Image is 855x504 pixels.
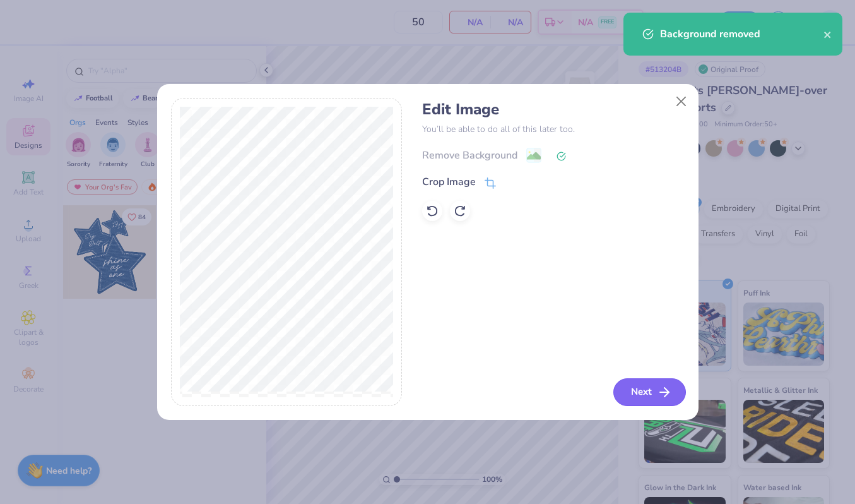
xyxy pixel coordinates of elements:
[660,27,823,42] div: Background removed
[669,89,693,113] button: Close
[422,174,476,189] div: Crop Image
[613,378,686,406] button: Next
[422,100,684,119] h4: Edit Image
[823,27,832,42] button: close
[422,123,684,136] p: You’ll be able to do all of this later too.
